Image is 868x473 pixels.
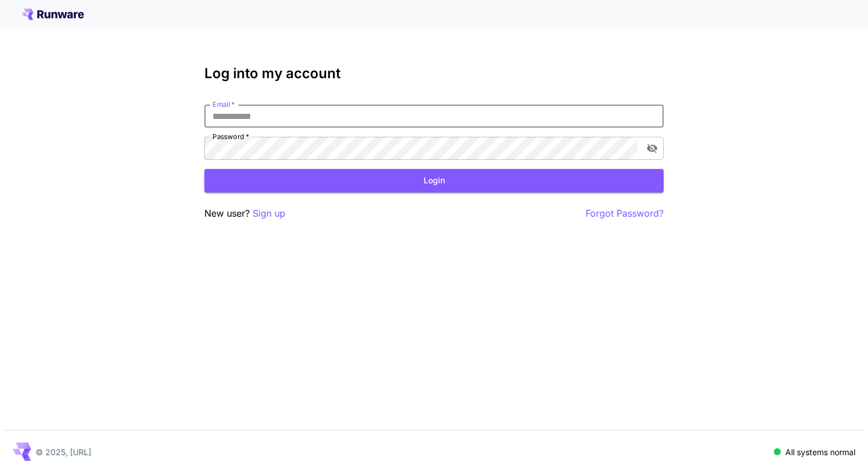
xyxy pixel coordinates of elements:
button: Forgot Password? [586,206,664,221]
h3: Log into my account [204,66,664,82]
p: All systems normal [785,446,855,458]
button: Sign up [253,206,285,221]
button: Login [204,169,664,193]
label: Password [212,132,249,141]
p: New user? [204,206,285,221]
label: Email [212,99,235,109]
button: toggle password visibility [642,138,662,159]
p: © 2025, [URL] [36,446,91,458]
